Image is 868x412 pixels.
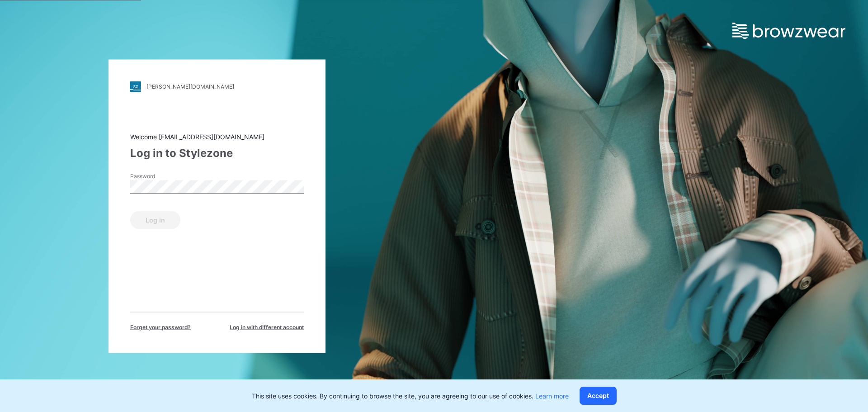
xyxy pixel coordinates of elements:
button: Accept [580,387,617,405]
label: Password [130,172,193,180]
div: Welcome [EMAIL_ADDRESS][DOMAIN_NAME] [130,132,304,141]
span: Log in with different account [230,323,304,331]
img: browzwear-logo.e42bd6dac1945053ebaf764b6aa21510.svg [732,23,845,39]
a: [PERSON_NAME][DOMAIN_NAME] [130,81,304,92]
div: Log in to Stylezone [130,145,304,161]
span: Forget your password? [130,323,191,331]
img: stylezone-logo.562084cfcfab977791bfbf7441f1a819.svg [130,81,141,92]
p: This site uses cookies. By continuing to browse the site, you are agreeing to our use of cookies. [252,391,569,401]
a: Learn more [535,392,569,400]
div: [PERSON_NAME][DOMAIN_NAME] [146,83,234,90]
